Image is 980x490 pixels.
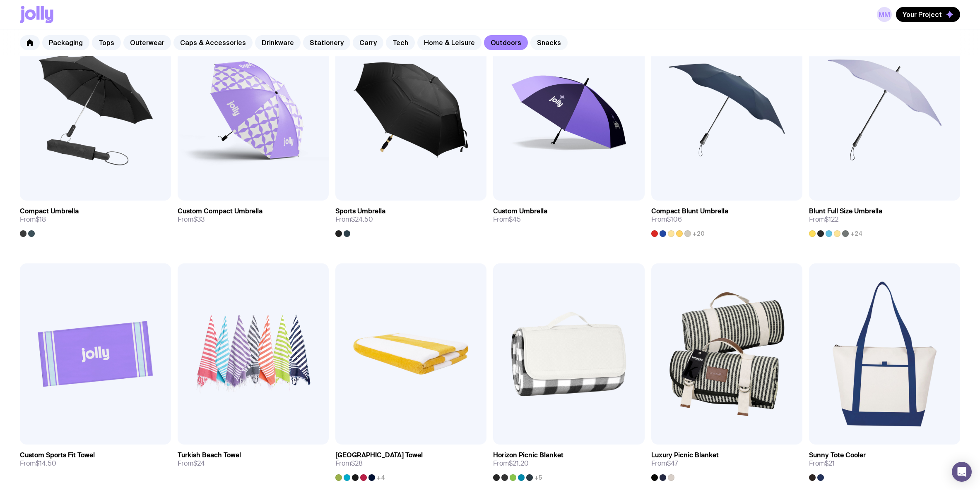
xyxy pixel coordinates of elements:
a: Custom Compact UmbrellaFrom$33 [178,201,329,230]
h3: Custom Compact Umbrella [178,207,262,215]
span: $21 [825,459,835,468]
a: Sports UmbrellaFrom$24.50 [335,201,486,237]
a: Compact Blunt UmbrellaFrom$106+20 [651,201,802,237]
h3: Sunny Tote Cooler [809,451,866,459]
span: $106 [667,215,682,224]
h3: Luxury Picnic Blanket [651,451,719,459]
span: From [809,215,838,224]
h3: Sports Umbrella [335,207,385,215]
span: From [493,215,521,224]
span: +5 [535,474,542,481]
span: +20 [693,230,705,237]
span: From [20,215,46,224]
a: Outerwear [123,35,171,50]
span: From [809,459,835,468]
span: From [651,215,682,224]
a: Luxury Picnic BlanketFrom$47 [651,445,802,481]
a: Sunny Tote CoolerFrom$21 [809,445,960,481]
a: Tech [386,35,415,50]
h3: Turkish Beach Towel [178,451,241,459]
span: $24 [193,459,205,468]
span: $21.20 [509,459,529,468]
span: From [651,459,678,468]
span: $122 [825,215,838,224]
span: From [20,459,56,468]
a: [GEOGRAPHIC_DATA] TowelFrom$28+4 [335,445,486,481]
a: Blunt Full Size UmbrellaFrom$122+24 [809,201,960,237]
span: $47 [667,459,678,468]
a: Compact UmbrellaFrom$18 [20,201,171,237]
span: $28 [351,459,363,468]
h3: Custom Umbrella [493,207,547,215]
a: Home & Leisure [417,35,482,50]
a: Packaging [42,35,89,50]
h3: Compact Umbrella [20,207,79,215]
span: $24.50 [351,215,373,224]
span: Your Project [903,10,942,19]
h3: Horizon Picnic Blanket [493,451,563,459]
span: From [493,459,529,468]
h3: [GEOGRAPHIC_DATA] Towel [335,451,423,459]
a: Stationery [303,35,350,50]
a: Custom Sports Fit TowelFrom$14.50 [20,445,171,474]
h3: Custom Sports Fit Towel [20,451,95,459]
a: Carry [353,35,383,50]
a: Caps & Accessories [173,35,253,50]
span: From [335,215,373,224]
a: MM [877,7,892,22]
a: Snacks [530,35,568,50]
a: Drinkware [255,35,301,50]
span: +4 [377,474,385,481]
span: $18 [36,215,46,224]
span: From [178,459,205,468]
span: From [335,459,363,468]
span: +24 [850,230,862,237]
span: $14.50 [36,459,56,468]
span: $33 [193,215,205,224]
span: $45 [509,215,521,224]
h3: Blunt Full Size Umbrella [809,207,882,215]
div: Open Intercom Messenger [952,462,972,482]
a: Turkish Beach TowelFrom$24 [178,445,329,474]
button: Your Project [896,7,960,22]
a: Outdoors [484,35,528,50]
a: Horizon Picnic BlanketFrom$21.20+5 [493,445,644,481]
a: Custom UmbrellaFrom$45 [493,201,644,230]
h3: Compact Blunt Umbrella [651,207,728,215]
a: Tops [92,35,121,50]
span: From [178,215,205,224]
